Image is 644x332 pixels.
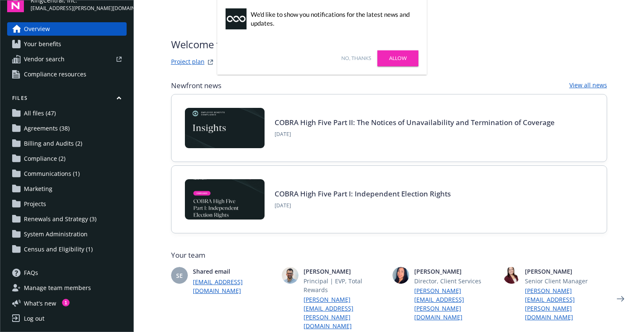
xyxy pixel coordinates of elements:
span: Newfront news [171,81,221,91]
a: [PERSON_NAME][EMAIL_ADDRESS][PERSON_NAME][DOMAIN_NAME] [525,286,607,322]
a: COBRA High Five Part I: Independent Election Rights [275,189,451,199]
span: Census and Eligibility (1) [24,243,93,256]
span: [DATE] [275,202,451,209]
span: Your benefits [24,37,61,51]
a: Your benefits [7,37,127,51]
img: photo [503,267,520,284]
span: Agreements (38) [24,122,70,135]
a: Compliance resources [7,68,127,81]
span: Renewals and Strategy (3) [24,212,96,226]
a: Projects [7,197,127,211]
span: [PERSON_NAME] [414,267,496,276]
a: [PERSON_NAME][EMAIL_ADDRESS][PERSON_NAME][DOMAIN_NAME] [414,286,496,322]
a: Vendor search [7,52,127,66]
span: [PERSON_NAME] [304,267,386,276]
span: Projects [24,197,46,211]
a: Compliance (2) [7,152,127,165]
span: SE [176,271,183,280]
a: Overview [7,22,127,36]
a: [EMAIL_ADDRESS][DOMAIN_NAME] [193,277,275,295]
a: FAQs [7,266,127,280]
a: COBRA High Five Part II: The Notices of Unavailability and Termination of Coverage [275,118,555,127]
img: photo [392,267,409,284]
a: [PERSON_NAME][EMAIL_ADDRESS][PERSON_NAME][DOMAIN_NAME] [304,295,386,330]
span: Communications (1) [24,167,80,180]
button: What's new1 [7,299,70,308]
a: Agreements (38) [7,122,127,135]
span: What ' s new [24,299,56,308]
a: projectPlanWebsite [205,57,216,67]
a: View all news [569,81,607,91]
span: [PERSON_NAME] [525,267,607,276]
a: System Administration [7,227,127,241]
a: No, thanks [341,55,371,62]
a: Allow [377,50,418,66]
span: Shared email [193,267,275,276]
span: Welcome to Navigator , Adri [171,37,298,52]
span: Overview [24,22,50,36]
button: Files [7,94,127,105]
span: All files (47) [24,107,56,120]
a: Billing and Audits (2) [7,137,127,150]
span: FAQs [24,266,38,280]
a: Renewals and Strategy (3) [7,212,127,226]
a: Manage team members [7,281,127,295]
div: 1 [62,299,70,306]
span: Manage team members [24,281,91,295]
a: Project plan [171,57,205,67]
span: [DATE] [275,131,555,138]
span: System Administration [24,227,88,241]
span: [EMAIL_ADDRESS][PERSON_NAME][DOMAIN_NAME] [31,5,127,12]
span: Vendor search [24,52,65,66]
div: Log out [24,312,44,325]
a: Communications (1) [7,167,127,180]
a: Census and Eligibility (1) [7,243,127,256]
span: Principal | EVP, Total Rewards [304,277,386,294]
div: We'd like to show you notifications for the latest news and updates. [251,10,414,28]
span: Director, Client Services [414,277,496,285]
a: All files (47) [7,107,127,120]
span: Compliance (2) [24,152,65,165]
a: Next [614,292,627,306]
img: BLOG-Card Image - Compliance - COBRA High Five Pt 1 07-18-25.jpg [185,179,265,220]
a: Marketing [7,182,127,196]
span: Your team [171,250,607,260]
span: Compliance resources [24,68,86,81]
img: photo [282,267,299,284]
span: Marketing [24,182,52,196]
img: Card Image - EB Compliance Insights.png [185,108,265,148]
span: Senior Client Manager [525,277,607,285]
span: Billing and Audits (2) [24,137,82,150]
